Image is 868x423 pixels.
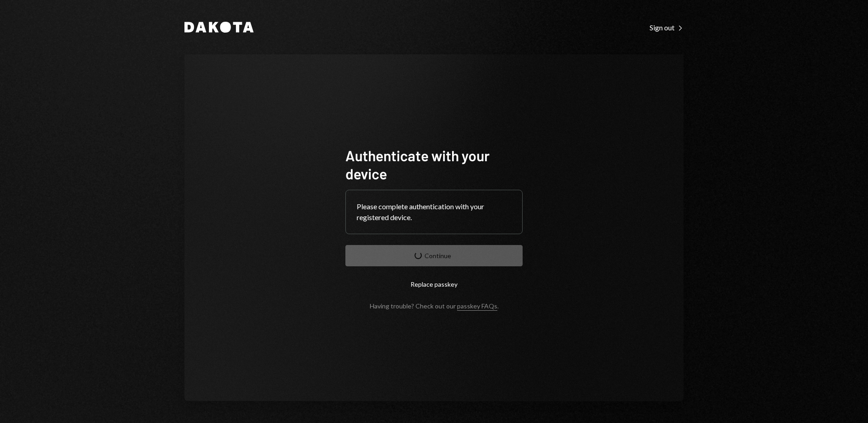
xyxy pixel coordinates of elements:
div: Having trouble? Check out our . [370,302,499,310]
div: Please complete authentication with your registered device. [357,201,511,223]
button: Replace passkey [345,274,523,295]
a: Sign out [650,22,684,32]
h1: Authenticate with your device [345,146,523,183]
div: Sign out [650,23,684,32]
a: passkey FAQs [457,302,497,311]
